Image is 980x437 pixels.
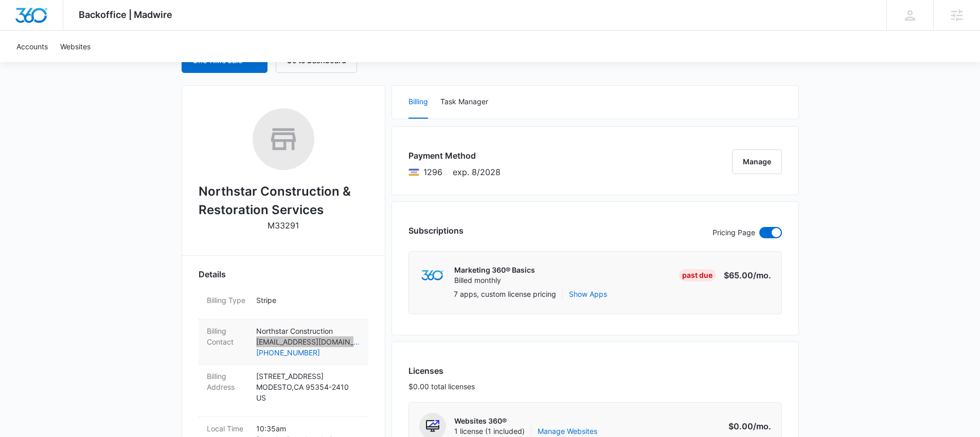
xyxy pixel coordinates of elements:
[199,289,368,319] div: Billing TypeStripe
[199,365,368,417] div: Billing Address[STREET_ADDRESS]MODESTO,CA 95354-2410US
[454,416,597,426] p: Websites 360®
[408,149,501,162] h3: Payment Method
[207,295,248,306] dt: Billing Type
[256,336,360,347] a: [EMAIL_ADDRESS][DOMAIN_NAME]
[256,295,360,306] p: Stripe
[256,326,360,336] p: Northstar Construction
[569,289,607,299] button: Show Apps
[453,166,501,178] span: exp. 8/2028
[723,269,771,281] p: $65.00
[753,270,771,280] span: /mo.
[723,420,771,432] p: $0.00
[207,371,248,392] dt: Billing Address
[454,426,597,436] span: 1 license (1 included)
[199,319,368,365] div: Billing ContactNorthstar Construction[EMAIL_ADDRESS][DOMAIN_NAME][PHONE_NUMBER]
[753,421,771,431] span: /mo.
[207,423,248,434] dt: Local Time
[256,371,360,403] p: [STREET_ADDRESS] MODESTO , CA 95354-2410 US
[199,268,226,280] span: Details
[408,381,475,392] p: $0.00 total licenses
[408,224,464,237] h3: Subscriptions
[79,9,172,20] span: Backoffice | Madwire
[199,182,368,219] h2: Northstar Construction & Restoration Services
[454,265,535,275] p: Marketing 360® Basics
[732,149,782,174] button: Manage
[421,270,443,281] img: marketing360Logo
[423,166,442,178] span: Visa ending with
[712,227,755,238] p: Pricing Page
[54,31,97,62] a: Websites
[256,347,360,358] a: [PHONE_NUMBER]
[408,86,428,119] button: Billing
[440,86,488,119] button: Task Manager
[454,275,535,286] p: Billed monthly
[10,31,54,62] a: Accounts
[679,269,716,281] div: Past Due
[454,289,556,299] p: 7 apps, custom license pricing
[268,219,299,232] p: M33291
[408,365,475,377] h3: Licenses
[538,426,597,436] a: Manage Websites
[207,326,248,347] dt: Billing Contact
